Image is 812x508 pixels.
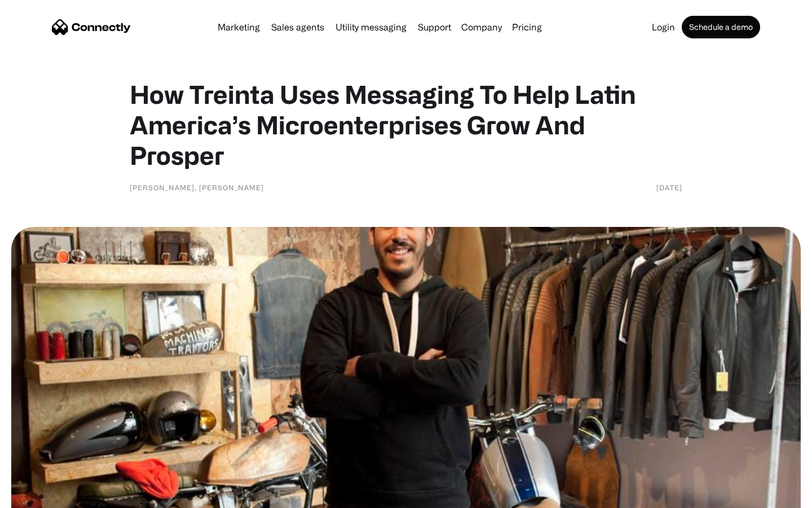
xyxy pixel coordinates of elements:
aside: Language selected: English [11,488,68,504]
a: Sales agents [267,23,329,32]
a: Support [413,23,456,32]
a: Marketing [213,23,264,32]
ul: Language list [23,488,68,504]
a: Pricing [507,23,546,32]
h1: How Treinta Uses Messaging To Help Latin America’s Microenterprises Grow And Prosper [130,79,682,170]
a: home [52,19,131,36]
a: Login [647,23,679,32]
a: Utility messaging [331,23,411,32]
a: Schedule a demo [682,16,760,38]
div: Company [461,19,502,35]
div: [DATE] [656,182,682,193]
div: [PERSON_NAME], [PERSON_NAME] [130,182,264,193]
div: Company [458,19,505,35]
